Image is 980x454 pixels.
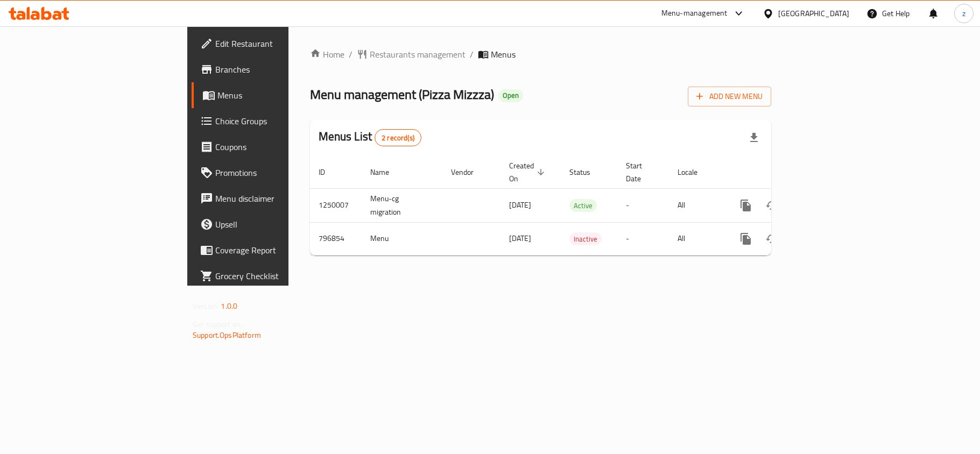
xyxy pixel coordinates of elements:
nav: breadcrumb [310,48,771,61]
td: All [669,222,724,255]
span: Choice Groups [215,115,342,127]
a: Edit Restaurant [192,31,351,56]
td: - [617,188,669,222]
span: Get support on: [193,317,242,331]
button: Change Status [759,193,785,218]
span: ID [319,166,339,179]
span: Edit Restaurant [215,37,342,50]
span: Grocery Checklist [215,269,342,282]
span: Version: [193,299,219,313]
td: Menu-cg migration [362,188,442,222]
span: Name [370,166,403,179]
span: Menu disclaimer [215,192,342,205]
td: Menu [362,222,442,255]
div: Inactive [569,232,602,245]
a: Branches [192,56,351,82]
div: Export file [741,125,767,151]
a: Coupons [192,134,351,160]
span: Locale [678,166,711,179]
span: Active [569,200,597,212]
span: 1.0.0 [221,299,237,313]
span: Add New Menu [696,90,763,103]
span: Vendor [451,166,488,179]
a: Menus [192,82,351,108]
span: Upsell [215,218,342,231]
span: Restaurants management [370,48,466,61]
span: Menus [217,89,342,102]
a: Grocery Checklist [192,263,351,289]
div: Active [569,199,597,212]
a: Restaurants management [357,48,466,61]
span: Branches [215,63,342,76]
th: Actions [724,156,845,189]
table: enhanced table [310,156,845,256]
span: Inactive [569,233,602,245]
a: Coverage Report [192,237,351,263]
div: [GEOGRAPHIC_DATA] [778,8,849,19]
span: Menu management ( Pizza Mizzza ) [310,82,494,107]
a: Promotions [192,160,351,186]
div: Open [498,89,523,102]
button: more [733,193,759,218]
button: Change Status [759,226,785,252]
button: more [733,226,759,252]
span: Coverage Report [215,244,342,257]
button: Add New Menu [688,87,771,107]
span: 2 record(s) [375,133,421,143]
a: Upsell [192,211,351,237]
td: All [669,188,724,222]
a: Menu disclaimer [192,186,351,211]
span: Created On [509,159,548,185]
a: Choice Groups [192,108,351,134]
span: [DATE] [509,198,531,212]
span: Status [569,166,604,179]
h2: Menus List [319,129,421,146]
li: / [470,48,474,61]
span: Start Date [626,159,656,185]
span: Menus [491,48,516,61]
span: z [962,8,965,19]
span: [DATE] [509,231,531,245]
span: Promotions [215,166,342,179]
div: Total records count [375,129,421,146]
span: Open [498,91,523,100]
a: Support.OpsPlatform [193,328,261,342]
td: - [617,222,669,255]
div: Menu-management [661,7,728,20]
span: Coupons [215,140,342,153]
